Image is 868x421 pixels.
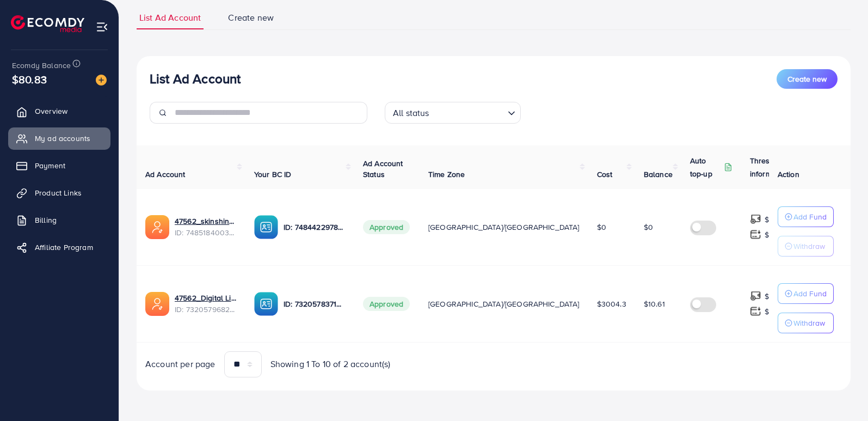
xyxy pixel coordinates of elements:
a: Affiliate Program [8,236,110,258]
span: All status [391,105,432,121]
img: ic-ba-acc.ded83a64.svg [254,292,278,316]
span: Ecomdy Balance [12,60,71,71]
div: <span class='underline'>47562_skinshine2323_1742780215858</span></br>7485184003222421520 [175,216,237,238]
button: Create new [777,69,838,89]
a: Product Links [8,182,110,204]
span: Balance [644,169,673,180]
span: ID: 7320579682615738370 [175,304,237,315]
h3: List Ad Account [150,71,241,87]
input: Search for option [433,103,503,121]
img: ic-ads-acc.e4c84228.svg [145,215,169,239]
span: $3004.3 [597,298,626,309]
p: $ 20 [765,290,781,303]
div: Search for option [385,102,521,124]
span: ID: 7485184003222421520 [175,227,237,238]
p: Add Fund [793,210,827,223]
span: Action [778,169,799,180]
iframe: Chat [822,372,860,413]
p: ID: 7484422978257109008 [284,221,346,234]
span: $80.83 [12,61,47,97]
a: My ad accounts [8,127,110,149]
img: top-up amount [750,229,761,240]
span: Affiliate Program [35,242,93,253]
button: Withdraw [778,313,834,333]
span: Payment [35,160,65,171]
p: Add Fund [793,287,827,300]
p: $ --- [765,228,778,241]
p: Withdraw [793,240,825,253]
a: Overview [8,100,110,122]
p: Withdraw [793,316,825,330]
span: [GEOGRAPHIC_DATA]/[GEOGRAPHIC_DATA] [428,222,580,233]
a: 47562_Digital Life_1704455289827 [175,292,237,303]
span: Create new [228,11,274,24]
p: $ 50 [765,305,781,318]
span: Approved [363,220,410,234]
span: List Ad Account [139,11,201,24]
p: ID: 7320578371040411649 [284,297,346,310]
p: $ --- [765,213,778,226]
span: Product Links [35,187,82,198]
span: $0 [644,222,653,233]
a: Payment [8,155,110,176]
span: Create new [787,74,827,84]
span: Cost [597,169,613,180]
button: Withdraw [778,236,834,257]
span: Showing 1 To 10 of 2 account(s) [270,358,391,370]
span: Billing [35,215,57,225]
span: Approved [363,297,410,311]
button: Add Fund [778,206,834,227]
span: [GEOGRAPHIC_DATA]/[GEOGRAPHIC_DATA] [428,298,580,309]
img: ic-ads-acc.e4c84228.svg [145,292,169,316]
div: <span class='underline'>47562_Digital Life_1704455289827</span></br>7320579682615738370 [175,292,237,315]
span: Ad Account [145,169,186,180]
img: top-up amount [750,290,761,302]
p: Auto top-up [690,154,722,180]
p: Threshold information [750,154,803,180]
img: top-up amount [750,306,761,317]
img: top-up amount [750,213,761,225]
img: image [96,75,107,86]
img: logo [11,15,84,32]
img: ic-ba-acc.ded83a64.svg [254,215,278,239]
span: Ad Account Status [363,158,403,180]
span: Time Zone [428,169,465,180]
span: My ad accounts [35,133,90,144]
a: Billing [8,209,110,231]
span: $0 [597,222,606,233]
span: $10.61 [644,298,665,309]
span: Overview [35,106,67,117]
a: 47562_skinshine2323_1742780215858 [175,216,237,227]
span: Your BC ID [254,169,292,180]
span: Account per page [145,358,216,370]
img: menu [96,21,108,33]
button: Add Fund [778,283,834,304]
